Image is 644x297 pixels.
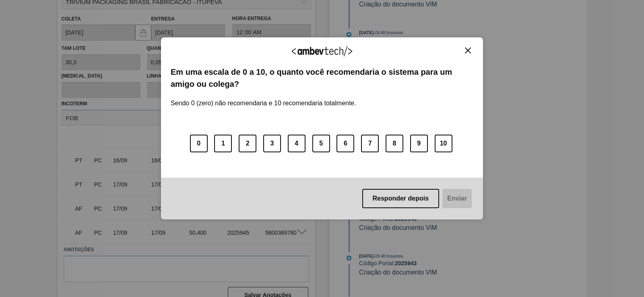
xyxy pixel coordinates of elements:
button: 0 [190,135,208,152]
label: Em uma escala de 0 a 10, o quanto você recomendaria o sistema para um amigo ou colega? [171,66,473,90]
label: Sendo 0 (zero) não recomendaria e 10 recomendaria totalmente. [171,90,356,107]
button: 9 [410,135,428,152]
button: 7 [361,135,379,152]
button: 8 [386,135,403,152]
button: Responder depois [362,189,440,208]
button: 2 [239,135,256,152]
img: Close [465,47,471,53]
img: Logo Ambevtech [292,46,352,56]
button: 6 [336,135,354,152]
button: 3 [263,135,281,152]
button: 10 [435,135,452,152]
button: 1 [214,135,232,152]
button: 4 [288,135,305,152]
button: Close [462,47,473,54]
button: 5 [312,135,330,152]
